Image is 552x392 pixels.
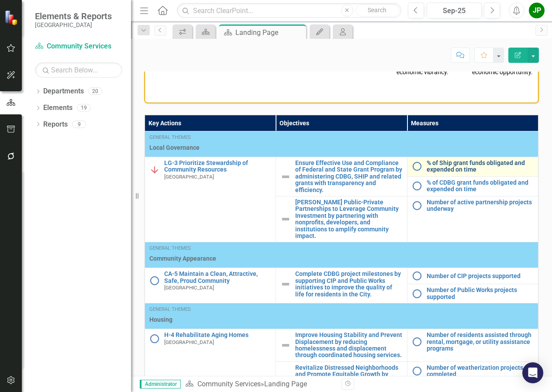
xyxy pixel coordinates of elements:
a: Complete CDBG project milestones by supporting CIP and Public Works initiatives to improve the qu... [295,271,402,298]
div: 9 [72,120,86,128]
td: Double-Click to Edit Right Click for Context Menu [276,268,407,303]
a: Community Services [197,380,261,388]
span: [GEOGRAPHIC_DATA] [164,174,214,180]
button: Sep-25 [427,3,482,18]
a: Number of Public Works projects supported [427,287,534,300]
td: Double-Click to Edit Right Click for Context Menu [276,196,407,242]
div: Landing Page [235,27,304,38]
td: Double-Click to Edit Right Click for Context Menu [145,268,276,303]
small: [GEOGRAPHIC_DATA] [35,21,112,28]
a: Departments [43,86,84,96]
div: Landing Page [264,380,307,388]
img: Below Plan [149,165,160,175]
a: LG-3 Prioritize Stewardship of Community Resources [164,160,271,173]
div: Sep-25 [430,6,479,16]
input: Search ClearPoint... [177,3,401,18]
span: Administrator [140,380,181,389]
img: No Information [412,366,422,376]
td: Double-Click to Edit Right Click for Context Menu [276,329,407,362]
div: » [185,379,335,389]
a: Ensure Effective Use and Compliance of Federal and State Grant Program by administering CDBG, SHI... [295,160,402,193]
a: [PERSON_NAME] Public-Private Partnerships to Leverage Community Investment by partnering with non... [295,199,402,239]
img: No Information [412,200,422,211]
img: No Information [149,275,160,286]
a: Number of CIP projects supported [427,273,534,279]
span: Community Appearance [149,254,534,263]
td: Double-Click to Edit Right Click for Context Menu [407,196,538,242]
td: Double-Click to Edit Right Click for Context Menu [407,268,538,284]
a: Reports [43,120,68,130]
td: Double-Click to Edit Right Click for Context Menu [407,177,538,196]
span: Housing [149,315,534,324]
a: Community Services [35,41,122,52]
img: No Information [412,289,422,299]
a: CA-5 Maintain a Clean, Attractive, Safe, Proud Community [164,271,271,284]
span: Local Governance [149,143,534,152]
td: Double-Click to Edit Right Click for Context Menu [276,157,407,196]
div: 20 [88,88,102,95]
div: General Themes [149,245,534,252]
div: 19 [77,104,91,112]
a: Elements [43,103,72,113]
td: Double-Click to Edit [145,131,538,157]
img: Not Defined [280,214,291,224]
td: Double-Click to Edit Right Click for Context Menu [407,284,538,303]
img: No Information [149,334,160,344]
img: No Information [412,337,422,347]
span: Search [368,7,386,14]
div: Open Intercom Messenger [522,362,543,383]
a: H-4 Rehabilitate Aging Homes [164,332,271,338]
a: Number of residents assisted through rental, mortgage, or utility assistance programs [427,332,534,352]
input: Search Below... [35,62,122,78]
img: No Information [412,181,422,191]
div: General Themes [149,306,534,313]
td: Double-Click to Edit Right Click for Context Menu [407,157,538,177]
img: No Information [412,271,422,281]
img: Not Defined [280,340,291,351]
a: % of Ship grant funds obligated and expended on time [427,160,534,173]
a: % of CDBG grant funds obligated and expended on time [427,179,534,193]
img: Not Defined [280,172,291,182]
td: Double-Click to Edit [145,242,538,268]
span: [GEOGRAPHIC_DATA] [164,285,214,291]
td: Double-Click to Edit Right Click for Context Menu [407,329,538,362]
a: Number of weatherization projects completed [427,364,534,378]
td: Double-Click to Edit [145,303,538,329]
img: Not Defined [280,279,291,289]
span: Elements & Reports [35,11,112,21]
div: General Themes [149,134,534,141]
img: No Information [412,161,422,172]
img: ClearPoint Strategy [4,10,20,25]
button: Search [355,4,399,17]
td: Double-Click to Edit Right Click for Context Menu [145,157,276,242]
span: [GEOGRAPHIC_DATA] [164,339,214,345]
a: Number of active partnership projects underway [427,199,534,213]
button: JP [529,3,545,18]
a: Improve Housing Stability and Prevent Displacement by reducing homelessness and displacement thro... [295,332,402,359]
